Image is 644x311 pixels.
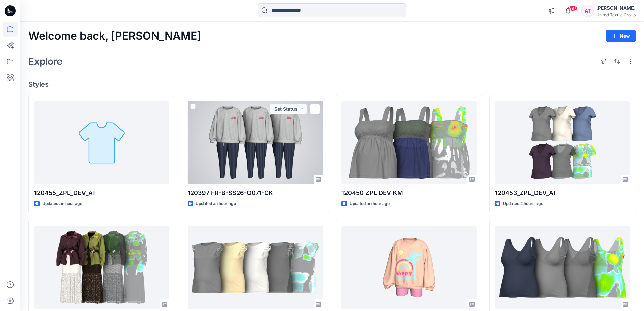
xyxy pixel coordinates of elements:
a: 120450 ZPL DEV KM [341,101,477,184]
div: United Textile Group [596,12,636,17]
a: 120420 FR-G-SS26-O077-CK [341,226,477,309]
a: September Outfit 2025- test-JB [34,226,169,309]
div: [PERSON_NAME] [596,4,636,12]
a: 120449_ZPL_DEV_AT [188,226,323,309]
p: Updated an hour ago [42,200,82,207]
button: New [606,30,636,42]
a: 120455_ZPL_DEV_AT [34,101,169,184]
p: 120397 FR-B-SS26-O071-CK [188,188,323,198]
p: Updated an hour ago [350,200,390,207]
a: 120397 FR-B-SS26-O071-CK [188,101,323,184]
p: Updated 2 hours ago [503,200,543,207]
p: Updated an hour ago [196,200,236,207]
p: 120450 ZPL DEV KM [341,188,477,198]
div: AT [581,5,594,17]
span: 99+ [568,6,578,11]
h4: Styles [28,80,636,88]
h2: Explore [28,56,63,67]
p: 120453_ZPL_DEV_AT [495,188,630,198]
h2: Welcome back, [PERSON_NAME] [28,30,201,42]
a: 120454 ZPL DEV KM [495,226,630,309]
a: 120453_ZPL_DEV_AT [495,101,630,184]
p: 120455_ZPL_DEV_AT [34,188,169,198]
